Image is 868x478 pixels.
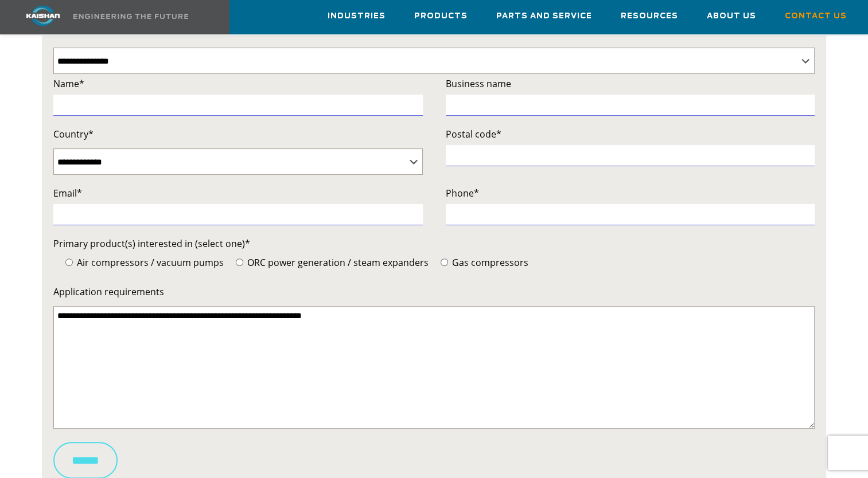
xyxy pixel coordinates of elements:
span: Parts and Service [496,10,592,23]
a: Products [414,1,468,32]
a: Industries [328,1,386,32]
span: Products [414,10,468,23]
a: Parts and Service [496,1,592,32]
label: Country* [53,126,423,142]
label: Application requirements [53,284,815,300]
a: About Us [707,1,756,32]
label: Name* [53,76,423,92]
span: Industries [328,10,386,23]
label: Phone* [446,185,815,201]
span: Air compressors / vacuum pumps [75,256,224,269]
a: Contact Us [785,1,847,32]
input: Air compressors / vacuum pumps [65,258,73,266]
label: Business name [446,76,815,92]
input: ORC power generation / steam expanders [236,258,243,266]
label: Postal code* [446,126,815,142]
img: Engineering the future [73,14,188,19]
a: Resources [621,1,678,32]
input: Gas compressors [441,258,448,266]
label: Email* [53,185,423,201]
span: Resources [621,10,678,23]
span: Gas compressors [450,256,528,269]
span: ORC power generation / steam expanders [245,256,429,269]
span: About Us [707,10,756,23]
span: Contact Us [785,10,847,23]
